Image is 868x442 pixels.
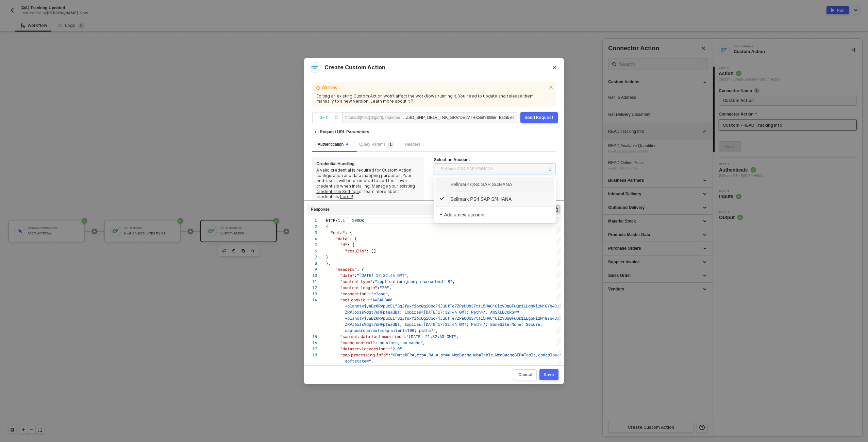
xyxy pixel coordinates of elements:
div: 19 [307,364,317,370]
span: "results" [345,248,366,254]
span: Query Params [359,142,394,147]
span: "sap-server" [340,364,368,370]
div: 14 [307,297,317,303]
a: Manage your existing credential in Settings [316,183,415,194]
span: ZRVJ6xzs9dgt7uHFpteaQBt; Expires=[DATE] [345,321,438,328]
span: : [375,339,377,346]
span: , [402,346,404,352]
span: : { [347,242,354,248]
div: Request URL Parameters [317,126,373,138]
span: : { [345,229,352,236]
div: Add a new account [435,209,554,220]
span: : [] [366,248,376,254]
div: 10 [307,272,317,279]
div: 5 [307,242,317,248]
span: OK [359,217,364,224]
div: 15 [307,334,317,340]
div: Credential Handling [316,161,355,166]
div: 2 [307,224,317,230]
div: 7 [307,254,317,260]
span: "[DATE] 21:32:43 GMT" [406,333,456,340]
span: : [388,346,390,352]
sup: 1 [387,141,394,148]
span: : [404,333,406,340]
span: "[DATE] 17:32:44 GMT" [357,272,407,279]
span: "date" [340,272,354,279]
button: Send Request [520,112,558,123]
span: ?$filter=Bstnk eq 'KJWS2496' [484,115,538,120]
span: icon-close [549,84,554,89]
span: "true" [370,364,384,370]
span: , [388,290,390,297]
label: Select an Account [434,157,474,162]
span: icon-check [439,196,445,201]
span: : [368,364,370,370]
span: plus [439,213,443,216]
span: "close" [371,290,388,297]
span: Sellmark PS4 SAP S/4HANA [439,195,512,203]
span: , [407,272,409,279]
span: Headers [405,142,420,147]
span: "AWSALB=W [370,297,391,303]
span: "dataserviceversion" [340,346,388,352]
span: : { [350,235,357,242]
span: UUb37tt15HACjCizVDqGFuQr11Lgbki2MjGYb4D2FsmTlr57B/ [464,315,583,321]
span: icon-arrow-right [313,131,318,134]
div: 16 [307,340,317,346]
span: Sellmark PS4 SAP S/4HANA [441,164,494,174]
div: A valid credential is required for Custom Action configuration and data mapping purposes. Your en... [316,167,420,199]
span: , [456,333,458,340]
div: Create Custom Action [310,62,558,73]
span: Sellmark QS4 SAP S/4HANA [439,181,512,188]
div: 3 [307,230,317,236]
div: Send Request [524,115,554,120]
span: "connection" [340,290,369,297]
div: ZSD_SHP_DELV_TRK_SRV/DELVTRKSet [406,112,514,123]
div: Authentication [318,141,348,148]
button: Close [545,58,564,77]
span: : [377,284,380,291]
span: : [388,352,390,358]
span: GET [319,112,338,123]
span: icon-check [439,181,445,187]
span: heBEP=Table,codeployed=X, [510,352,569,358]
span: UUb37tt15HACjCizVDqGFuQr11Lgbki2MjGYb4D2FsmTlr57B/ [464,303,583,309]
span: "ODataBEP=,crp=,RAL=,st=X,MedCacheHub=Table,MedCac [390,352,510,358]
div: 18 [307,352,317,358]
span: , [389,284,391,291]
span: "set-cookie" [340,297,368,303]
span: "content-length" [340,284,377,291]
span: 1.1 [338,217,345,224]
span: "data" [331,229,345,236]
span: sap-usercontext=sap-client=100; path=/" [345,327,436,334]
span: icon-copy-paste [553,206,559,212]
span: , [423,339,425,346]
span: softstate=" [345,358,371,364]
div: 12 [307,285,317,291]
span: "content-type" [340,278,372,285]
span: }, [326,260,331,266]
div: 4 [307,236,317,242]
div: 13 [307,291,317,297]
span: "cache-control" [340,339,375,346]
span: +olahotvjyaBz0RVpucELfSqJfuxYi6cQgiCbcFjJuUfTe7ZPe [345,315,464,321]
span: : { [357,266,364,272]
div: Response [311,207,330,212]
div: 6 [307,248,317,254]
span: , [371,358,373,364]
div: 17 [307,346,317,352]
div: 8 [307,260,317,266]
button: Save [539,369,558,380]
span: 17:32:44 GMT; Path=/; SameSite=None; Secure, [438,321,542,328]
span: "data" [335,235,350,242]
span: : [368,297,370,303]
span: } [326,254,328,260]
div: https://${host}:${port}/sap/opu/odata/sap/ [345,112,406,123]
span: "no-store, no-cache" [377,339,423,346]
span: ZRVJ6xzs9dgt7uHFpteaQBt; Expires=[DATE] [345,309,438,315]
span: +olahotvjyaBz0RVpucELfSqJfuxYi6cQgiCbcFjJuUfTe7ZPe [345,303,464,309]
button: Cancel [514,369,537,380]
div: Cancel [518,372,532,377]
span: 1 [390,143,392,146]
